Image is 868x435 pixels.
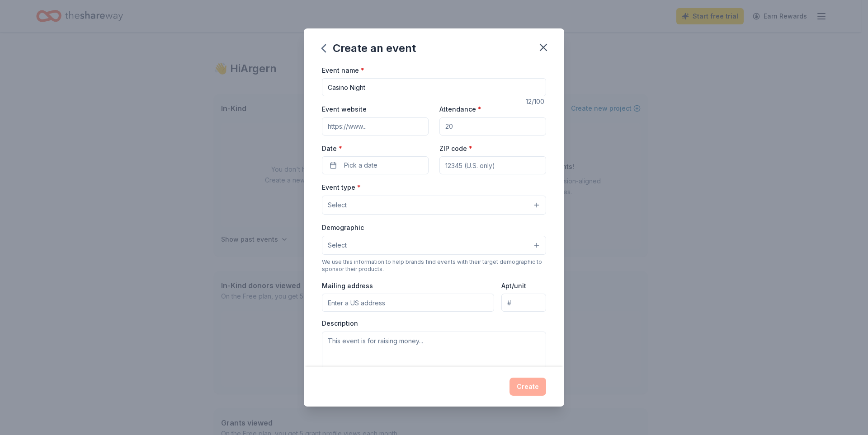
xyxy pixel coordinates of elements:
input: Enter a US address [322,294,494,312]
label: Attendance [439,105,481,114]
span: Pick a date [344,160,377,171]
input: # [501,294,546,312]
input: 20 [439,117,546,136]
button: Select [322,236,546,255]
label: Demographic [322,223,364,232]
label: Description [322,319,358,328]
span: Select [328,200,347,210]
label: Mailing address [322,281,373,290]
label: Event name [322,66,364,75]
input: https://www... [322,117,429,136]
label: Event website [322,105,367,114]
input: 12345 (U.S. only) [439,156,546,174]
input: Spring Fundraiser [322,78,546,96]
label: Date [322,144,429,153]
label: Apt/unit [501,281,526,290]
button: Select [322,196,546,215]
label: Event type [322,183,361,192]
div: We use this information to help brands find events with their target demographic to sponsor their... [322,258,546,273]
div: 12 /100 [526,96,546,107]
div: Create an event [322,41,416,56]
span: Select [328,240,347,251]
button: Pick a date [322,156,429,174]
label: ZIP code [439,144,472,153]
